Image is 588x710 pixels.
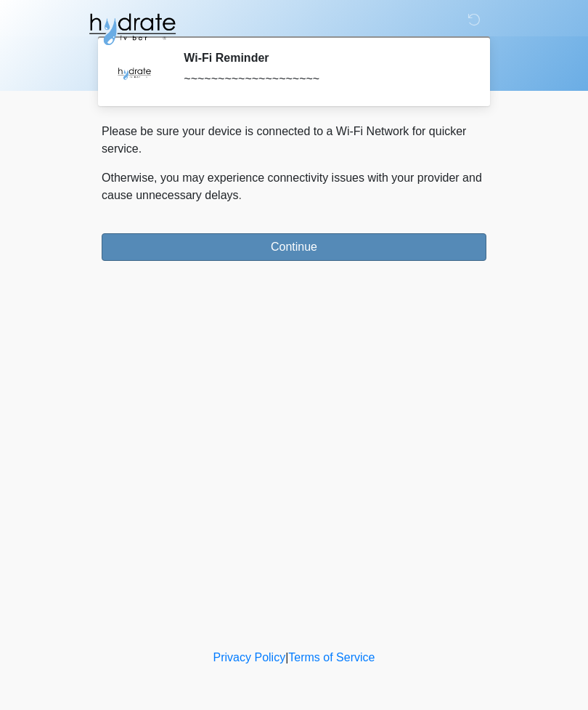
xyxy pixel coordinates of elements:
[113,51,156,94] img: Agent Avatar
[288,651,375,663] a: Terms of Service
[285,651,288,663] a: |
[102,233,486,261] button: Continue
[102,169,486,204] p: Otherwise, you may experience connectivity issues with your provider and cause unnecessary delays
[87,11,177,47] img: Hydrate IV Bar - Fort Collins Logo
[102,123,486,158] p: Please be sure your device is connected to a Wi-Fi Network for quicker service.
[184,70,465,88] div: ~~~~~~~~~~~~~~~~~~~~
[213,651,286,663] a: Privacy Policy
[239,189,242,201] span: .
